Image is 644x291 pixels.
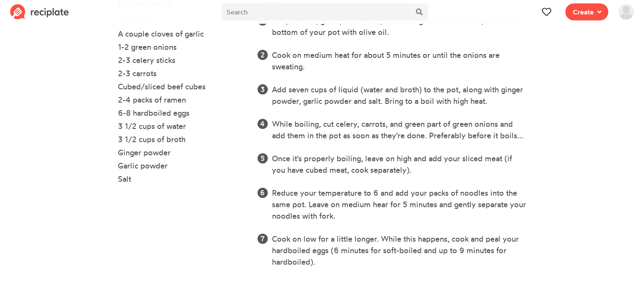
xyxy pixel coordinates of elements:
[118,134,247,147] li: 3 1/2 cups of broth
[221,3,410,20] input: Search
[618,4,634,20] img: User's avatar
[118,120,247,134] li: 3 1/2 cups of water
[272,49,526,72] li: Cook on medium heat for about 5 minutes or until the onions are sweating.
[118,94,247,107] li: 2-4 packs of ramen
[118,107,247,120] li: 6-8 hardboiled eggs
[272,233,526,268] li: Cook on low for a little longer. While this happens, cook and peal your hardboiled eggs (6 minute...
[118,54,247,68] li: 2-3 celery sticks
[272,15,526,38] li: Chop onions, garlic, and white part of the green onions and place at the bottom of your pot with ...
[573,7,594,17] span: Create
[118,147,247,160] li: Ginger powder
[272,187,526,222] li: Reduce your temperature to 6 and add your packs of noodles into the same pot. Leave on medium hea...
[118,41,247,54] li: 1-2 green onions
[10,4,69,20] img: Reciplate
[118,160,247,173] li: Garlic powder
[118,68,247,81] li: 2-3 carrots
[272,118,526,141] li: While boiling, cut celery, carrots, and green part of green onions and add them in the pot as soo...
[118,81,247,94] li: Cubed/sliced beef cubes
[565,3,608,20] button: Create
[118,28,247,41] li: A couple cloves of garlic
[272,84,526,107] li: Add seven cups of liquid (water and broth) to the pot, along with ginger powder, garlic powder an...
[118,173,247,186] li: Salt
[272,153,526,176] li: Once it's properly boiling, leave on high and add your sliced meat (if you have cubed meat, cook ...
